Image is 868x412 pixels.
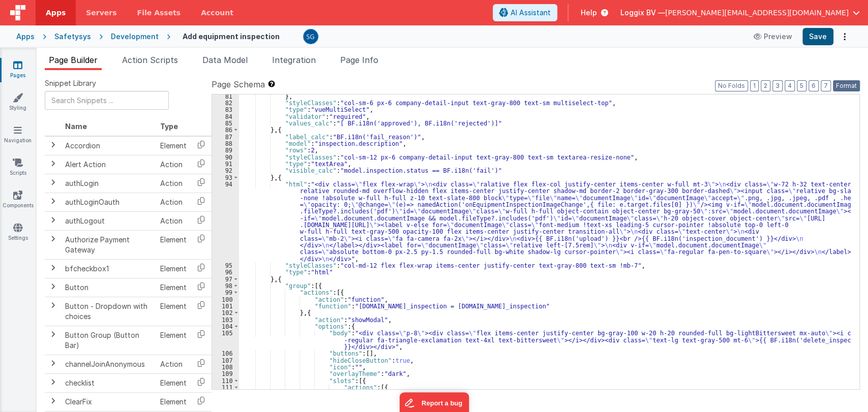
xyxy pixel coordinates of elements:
[272,55,316,65] span: Integration
[761,80,770,91] button: 2
[212,113,239,120] div: 84
[45,78,96,88] span: Snippet Library
[61,193,156,211] td: authLoginOauth
[156,230,191,259] td: Element
[156,155,191,174] td: Action
[772,80,783,91] button: 3
[49,55,98,65] span: Page Builder
[65,122,87,131] span: Name
[620,8,860,18] button: Loggix BV — [PERSON_NAME][EMAIL_ADDRESS][DOMAIN_NAME]
[212,140,239,147] div: 88
[54,31,91,42] div: Safetysys
[304,29,318,44] img: 385c22c1e7ebf23f884cbf6fb2c72b80
[212,100,239,106] div: 82
[156,392,191,411] td: Element
[212,161,239,167] div: 91
[137,8,181,18] span: File Assets
[747,28,798,45] button: Preview
[212,309,239,316] div: 102
[212,303,239,309] div: 101
[156,193,191,211] td: Action
[212,289,239,296] div: 99
[202,55,248,65] span: Data Model
[821,80,831,91] button: 7
[212,106,239,113] div: 83
[61,278,156,297] td: Button
[809,80,819,91] button: 6
[212,316,239,323] div: 103
[156,355,191,373] td: Action
[61,373,156,392] td: checklist
[750,80,759,91] button: 1
[833,80,860,91] button: Format
[156,278,191,297] td: Element
[46,8,66,18] span: Apps
[156,297,191,326] td: Element
[122,55,178,65] span: Action Scripts
[156,136,191,155] td: Element
[212,93,239,100] div: 81
[212,181,239,262] div: 94
[212,276,239,282] div: 97
[212,262,239,269] div: 95
[156,326,191,355] td: Element
[156,259,191,278] td: Element
[212,167,239,174] div: 92
[212,134,239,140] div: 87
[212,78,265,90] span: Page Schema
[212,384,239,391] div: 111
[156,174,191,193] td: Action
[61,326,156,355] td: Button Group (Button Bar)
[212,370,239,377] div: 109
[581,8,597,18] span: Help
[212,330,239,350] div: 105
[61,297,156,326] td: Button - Dropdown with choices
[212,120,239,126] div: 85
[61,392,156,411] td: ClearFix
[665,8,849,18] span: [PERSON_NAME][EMAIL_ADDRESS][DOMAIN_NAME]
[511,8,551,18] span: AI Assistant
[86,8,116,18] span: Servers
[61,355,156,373] td: channelJoinAnonymous
[212,323,239,330] div: 104
[212,350,239,357] div: 106
[785,80,795,91] button: 4
[212,147,239,153] div: 89
[212,364,239,370] div: 108
[493,4,557,21] button: AI Assistant
[183,33,280,40] h4: Add equipment inspection
[797,80,806,91] button: 5
[61,259,156,278] td: bfcheckbox1
[156,211,191,230] td: Action
[212,377,239,384] div: 110
[61,136,156,155] td: Accordion
[620,8,665,18] span: Loggix BV —
[61,230,156,259] td: Authorize Payment Gateway
[212,154,239,161] div: 90
[61,211,156,230] td: authLogout
[61,155,156,174] td: Alert Action
[715,80,748,91] button: No Folds
[212,282,239,289] div: 98
[156,373,191,392] td: Element
[340,55,378,65] span: Page Info
[837,29,852,44] button: Options
[212,357,239,364] div: 107
[61,174,156,193] td: authLogin
[212,126,239,133] div: 86
[802,28,833,45] button: Save
[111,31,159,42] div: Development
[45,91,169,110] input: Search Snippets ...
[212,296,239,303] div: 100
[160,122,178,131] span: Type
[16,31,35,42] div: Apps
[212,174,239,181] div: 93
[212,269,239,275] div: 96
